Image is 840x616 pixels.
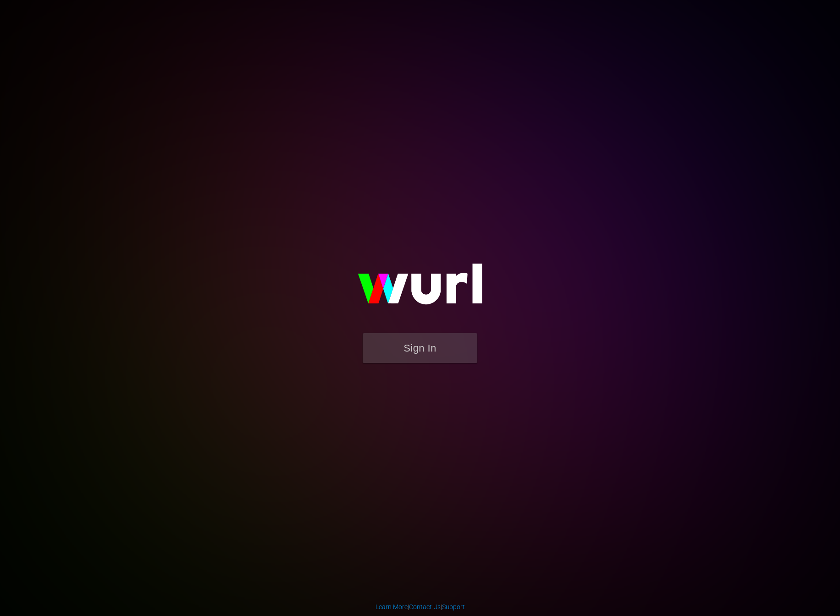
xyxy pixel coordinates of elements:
button: Sign In [363,333,477,363]
img: wurl-logo-on-black-223613ac3d8ba8fe6dc639794a292ebdb59501304c7dfd60c99c58986ef67473.svg [328,244,512,333]
a: Contact Us [409,603,441,610]
a: Learn More [376,603,408,610]
a: Support [442,603,465,610]
div: | | [376,602,465,611]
